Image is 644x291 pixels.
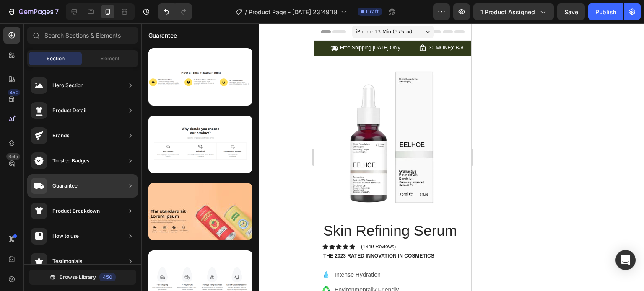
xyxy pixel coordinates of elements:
[595,8,616,16] div: Publish
[473,3,554,20] button: 1 product assigned
[115,21,188,28] p: 30 MONEY BACK GUARANTEE
[55,7,59,17] p: 7
[245,8,247,16] span: /
[249,8,338,16] span: Product Page - [DATE] 23:49:18
[52,157,89,165] div: Trusted Badges
[615,250,636,270] div: Open Intercom Messenger
[8,197,149,218] h1: Skin Refining Serum
[29,270,136,285] button: Browse Library450
[114,21,189,29] div: Rich Text Editor. Editing area: main
[60,273,96,281] span: Browse Library
[100,55,119,62] span: Element
[3,3,62,20] button: 7
[99,273,116,281] div: 450
[52,257,82,265] div: Testimonials
[8,89,20,96] div: 450
[9,229,148,236] p: The 2023 Rated Innovation in Cosmetics
[557,3,585,20] button: Save
[52,106,86,115] div: Product Detail
[314,23,471,291] iframe: Design area
[52,182,78,190] div: Guarantee
[158,3,192,20] div: Undo/Redo
[52,207,100,215] div: Product Breakdown
[588,3,623,20] button: Publish
[47,220,82,226] p: (1349 Reviews)
[21,247,104,256] p: Intense Hydration
[52,232,79,240] div: How to use
[564,8,578,15] span: Save
[52,81,83,90] div: Hero Section
[480,8,535,16] span: 1 product assigned
[52,131,69,140] div: Brands
[21,262,104,271] p: Environmentally Friendly
[27,27,138,44] input: Search Sections & Elements
[47,55,65,62] span: Section
[366,8,379,15] span: Draft
[133,20,142,29] button: Carousel Next Arrow
[6,153,20,160] div: Beta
